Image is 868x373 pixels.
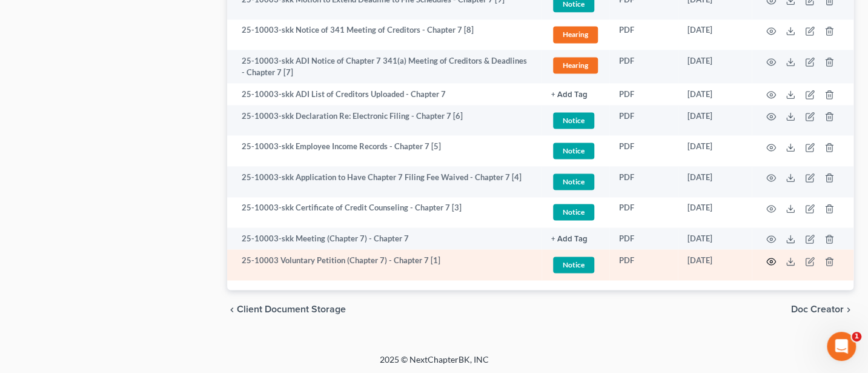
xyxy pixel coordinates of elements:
[551,141,600,161] a: Notice
[827,332,856,361] iframe: Intercom live chat
[609,197,678,228] td: PDF
[551,91,588,99] button: + Add Tag
[609,83,678,105] td: PDF
[609,19,678,50] td: PDF
[678,227,752,249] td: [DATE]
[553,143,594,159] span: Notice
[791,304,844,314] span: Doc Creator
[553,112,594,129] span: Notice
[227,135,542,166] td: 25-10003-skk Employee Income Records - Chapter 7 [5]
[237,304,346,314] span: Client Document Storage
[227,197,542,228] td: 25-10003-skk Certificate of Credit Counseling - Chapter 7 [3]
[609,249,678,280] td: PDF
[609,105,678,136] td: PDF
[553,26,598,42] span: Hearing
[553,173,594,190] span: Notice
[227,249,542,280] td: 25-10003 Voluntary Petition (Chapter 7) - Chapter 7 [1]
[678,249,752,280] td: [DATE]
[227,105,542,136] td: 25-10003-skk Declaration Re: Electronic Filing - Chapter 7 [6]
[551,55,600,75] a: Hearing
[553,257,594,273] span: Notice
[227,227,542,249] td: 25-10003-skk Meeting (Chapter 7) - Chapter 7
[791,304,853,314] button: Doc Creator chevron_right
[551,235,588,243] button: + Add Tag
[551,89,600,100] a: + Add Tag
[551,24,600,44] a: Hearing
[551,233,600,244] a: + Add Tag
[678,19,752,50] td: [DATE]
[551,172,600,192] a: Notice
[609,166,678,197] td: PDF
[609,135,678,166] td: PDF
[609,50,678,83] td: PDF
[227,83,542,105] td: 25-10003-skk ADI List of Creditors Uploaded - Chapter 7
[678,83,752,105] td: [DATE]
[852,332,861,341] span: 1
[227,304,346,314] button: chevron_left Client Document Storage
[553,57,598,73] span: Hearing
[551,110,600,130] a: Notice
[551,255,600,275] a: Notice
[844,304,853,314] i: chevron_right
[678,197,752,228] td: [DATE]
[678,50,752,83] td: [DATE]
[678,105,752,136] td: [DATE]
[609,227,678,249] td: PDF
[678,135,752,166] td: [DATE]
[553,204,594,220] span: Notice
[227,166,542,197] td: 25-10003-skk Application to Have Chapter 7 Filing Fee Waived - Chapter 7 [4]
[227,50,542,83] td: 25-10003-skk ADI Notice of Chapter 7 341(a) Meeting of Creditors & Deadlines - Chapter 7 [7]
[678,166,752,197] td: [DATE]
[227,19,542,50] td: 25-10003-skk Notice of 341 Meeting of Creditors - Chapter 7 [8]
[227,304,237,314] i: chevron_left
[551,202,600,222] a: Notice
